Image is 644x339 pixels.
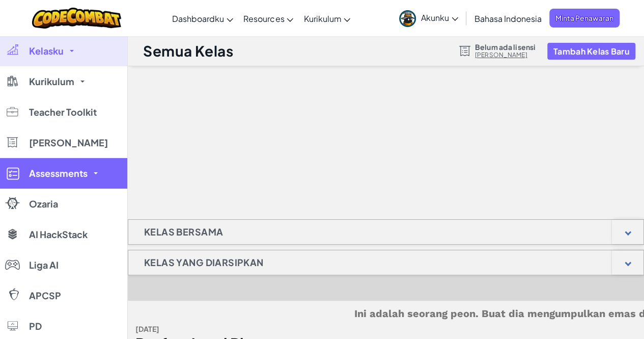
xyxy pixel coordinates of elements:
span: Bahasa Indonesia [474,13,542,24]
span: Kurikulum [29,77,74,86]
span: AI HackStack [29,230,88,239]
a: Dashboardku [167,5,238,32]
a: Resources [238,5,298,32]
span: Akunku [421,12,458,23]
span: Kurikulum [303,13,341,24]
span: Ozaria [29,199,58,208]
a: Kurikulum [298,5,355,32]
div: [DATE] [135,322,418,336]
h1: Semua Kelas [143,41,233,61]
span: Kelasku [29,46,64,56]
a: Bahasa Indonesia [469,5,547,32]
span: Teacher Toolkit [29,108,97,117]
img: avatar [399,10,416,27]
span: Belum ada lisensi [474,43,536,51]
h1: Kelas yang Diarsipkan [128,250,279,275]
a: Minta Penawaran [549,9,620,28]
img: CodeCombat logo [32,8,121,29]
a: Akunku [394,2,463,34]
span: Liga AI [29,260,59,270]
span: Resources [243,13,284,24]
span: Assessments [29,169,88,178]
span: Dashboardku [172,13,224,24]
h1: Kelas Bersama [128,219,239,245]
button: Tambah Kelas Baru [547,43,635,60]
a: [PERSON_NAME] [474,51,536,59]
span: [PERSON_NAME] [29,138,108,147]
